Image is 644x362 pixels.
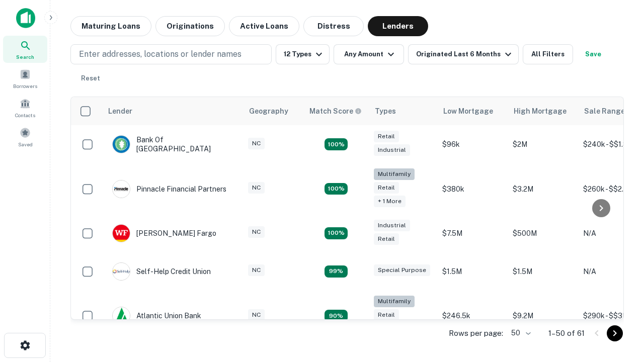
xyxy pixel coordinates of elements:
[507,326,532,340] div: 50
[113,263,130,280] img: picture
[508,163,578,214] td: $3.2M
[548,327,585,339] p: 1–50 of 61
[437,252,508,291] td: $1.5M
[437,125,508,163] td: $96k
[229,16,299,36] button: Active Loans
[523,44,573,64] button: All Filters
[3,94,47,121] a: Contacts
[3,65,47,92] a: Borrowers
[248,138,265,149] div: NC
[70,44,272,64] button: Enter addresses, locations or lender names
[416,48,514,60] div: Originated Last 6 Months
[443,105,493,117] div: Low Mortgage
[325,183,348,195] div: Matching Properties: 20, hasApolloMatch: undefined
[303,16,364,36] button: Distress
[369,97,437,125] th: Types
[607,325,623,341] button: Go to next page
[113,136,130,153] img: picture
[112,135,233,153] div: Bank Of [GEOGRAPHIC_DATA]
[243,97,303,125] th: Geography
[374,233,399,245] div: Retail
[325,138,348,150] div: Matching Properties: 15, hasApolloMatch: undefined
[374,144,410,156] div: Industrial
[16,53,34,61] span: Search
[334,44,404,64] button: Any Amount
[155,16,225,36] button: Originations
[276,44,330,64] button: 12 Types
[408,44,519,64] button: Originated Last 6 Months
[374,182,399,194] div: Retail
[3,36,47,63] a: Search
[594,249,644,298] iframe: Chat Widget
[309,106,362,117] div: Capitalize uses an advanced AI algorithm to match your search with the best lender. The match sco...
[303,97,369,125] th: Capitalize uses an advanced AI algorithm to match your search with the best lender. The match sco...
[375,105,396,117] div: Types
[374,131,399,142] div: Retail
[508,252,578,291] td: $1.5M
[248,182,265,194] div: NC
[249,105,288,117] div: Geography
[374,220,410,231] div: Industrial
[70,16,151,36] button: Maturing Loans
[449,327,503,339] p: Rows per page:
[508,125,578,163] td: $2M
[112,262,211,281] div: Self-help Credit Union
[248,226,265,238] div: NC
[15,111,35,119] span: Contacts
[584,105,625,117] div: Sale Range
[325,227,348,239] div: Matching Properties: 14, hasApolloMatch: undefined
[248,309,265,321] div: NC
[113,225,130,242] img: picture
[577,44,609,64] button: Save your search to get updates of matches that match your search criteria.
[248,264,265,276] div: NC
[113,307,130,324] img: picture
[309,106,360,117] h6: Match Score
[437,214,508,252] td: $7.5M
[374,296,415,307] div: Multifamily
[508,214,578,252] td: $500M
[112,180,226,198] div: Pinnacle Financial Partners
[508,97,578,125] th: High Mortgage
[437,291,508,341] td: $246.5k
[437,163,508,214] td: $380k
[374,168,415,180] div: Multifamily
[514,105,567,117] div: High Mortgage
[74,68,107,88] button: Reset
[113,180,130,198] img: picture
[325,310,348,322] div: Matching Properties: 10, hasApolloMatch: undefined
[3,123,47,150] a: Saved
[18,140,33,148] span: Saved
[325,265,348,278] div: Matching Properties: 11, hasApolloMatch: undefined
[102,97,243,125] th: Lender
[112,307,201,325] div: Atlantic Union Bank
[16,8,35,28] img: capitalize-icon.png
[374,264,430,276] div: Special Purpose
[374,309,399,321] div: Retail
[112,224,216,242] div: [PERSON_NAME] Fargo
[508,291,578,341] td: $9.2M
[437,97,508,125] th: Low Mortgage
[374,196,406,207] div: + 1 more
[108,105,132,117] div: Lender
[368,16,428,36] button: Lenders
[13,82,37,90] span: Borrowers
[79,48,242,60] p: Enter addresses, locations or lender names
